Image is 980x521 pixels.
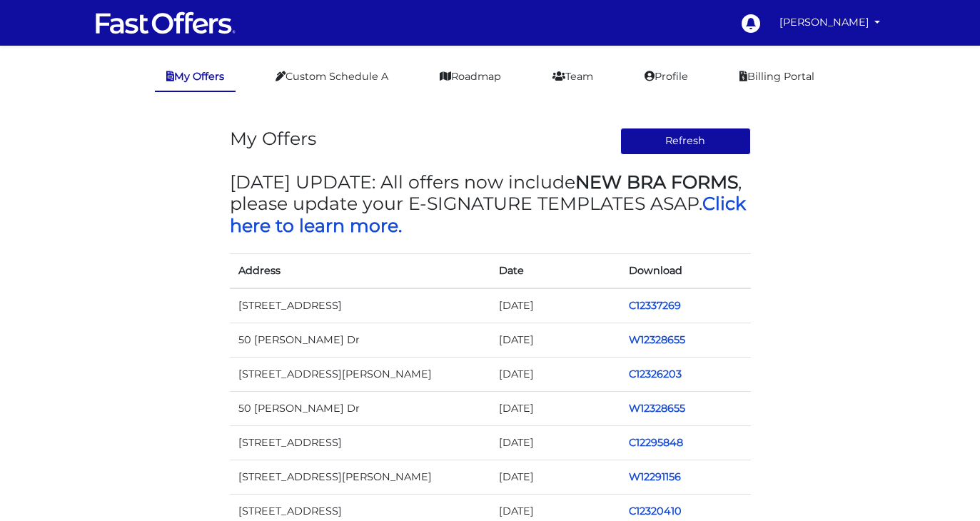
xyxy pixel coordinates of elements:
[629,505,682,517] a: C12320410
[230,323,490,357] td: 50 [PERSON_NAME] Dr
[230,460,490,495] td: [STREET_ADDRESS][PERSON_NAME]
[490,357,621,391] td: [DATE]
[230,253,490,288] th: Address
[230,391,490,425] td: 50 [PERSON_NAME] Dr
[230,425,490,460] td: [STREET_ADDRESS]
[629,436,683,449] a: C12295848
[264,63,400,91] a: Custom Schedule A
[490,323,621,357] td: [DATE]
[633,63,699,91] a: Profile
[230,193,746,236] a: Click here to learn more.
[230,128,316,149] h3: My Offers
[490,425,621,460] td: [DATE]
[774,9,886,36] a: [PERSON_NAME]
[230,171,751,236] h3: [DATE] UPDATE: All offers now include , please update your E-SIGNATURE TEMPLATES ASAP.
[620,253,751,288] th: Download
[629,470,681,483] a: W12291156
[230,357,490,391] td: [STREET_ADDRESS][PERSON_NAME]
[428,63,512,91] a: Roadmap
[629,402,685,415] a: W12328655
[155,63,236,92] a: My Offers
[490,460,621,495] td: [DATE]
[926,465,969,508] iframe: Customerly Messenger Launcher
[728,63,826,91] a: Billing Portal
[541,63,605,91] a: Team
[620,128,751,155] button: Refresh
[629,333,685,346] a: W12328655
[629,368,682,380] a: C12326203
[575,171,738,193] strong: NEW BRA FORMS
[490,391,621,425] td: [DATE]
[490,253,621,288] th: Date
[490,288,621,323] td: [DATE]
[629,299,681,312] a: C12337269
[230,288,490,323] td: [STREET_ADDRESS]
